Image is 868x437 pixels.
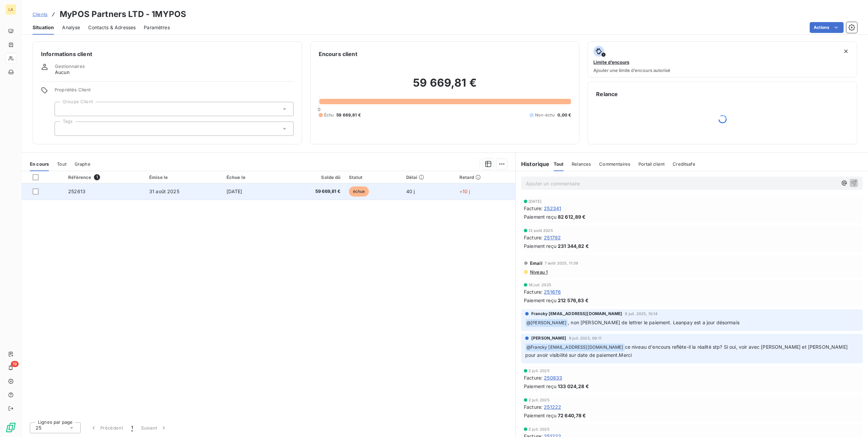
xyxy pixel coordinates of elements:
span: 12 août 2025 [529,229,553,233]
span: Facture : [524,288,542,295]
span: échue [349,186,369,197]
span: 133 024,28 € [558,383,589,390]
span: Commentaires [599,161,630,167]
div: Émise le [149,175,218,180]
h2: 59 669,81 € [319,76,571,96]
button: 1 [127,421,137,435]
h6: Historique [516,160,550,168]
h6: Relance [596,90,849,98]
span: 82 612,89 € [558,213,586,220]
iframe: Intercom live chat [845,414,861,430]
span: 25 [36,424,41,431]
img: Logo LeanPay [5,422,16,433]
span: [PERSON_NAME] [531,335,566,341]
span: 251676 [544,288,561,295]
span: ce niveau d'encours reflète-il la réalité stp? Si oui, voir avec [PERSON_NAME] et [PERSON_NAME] p... [525,344,849,358]
h6: Encours client [319,50,357,58]
span: [DATE] [226,188,242,194]
div: Délai [406,175,451,180]
span: 1 [94,174,100,180]
div: Référence [68,174,141,180]
span: 40 j [406,188,415,194]
div: Retard [459,175,511,180]
span: Facture : [524,374,542,381]
span: 0,00 € [557,112,571,118]
span: 0 [318,107,320,112]
span: Relances [572,161,591,167]
button: Suivant [137,421,171,435]
span: 2 juil. 2025 [529,427,550,431]
span: Limite d’encours [593,59,629,65]
div: Statut [349,175,398,180]
span: 9 juil. 2025, 09:11 [569,336,601,340]
span: Paiement reçu [524,297,556,304]
span: Paiement reçu [524,242,556,250]
span: 212 576,83 € [558,297,589,304]
span: 1 [131,424,133,431]
span: Propriétés Client [55,87,294,96]
input: Ajouter une valeur [60,106,66,112]
h3: MyPOS Partners LTD - 1MYPOS [60,8,186,20]
span: Creditsafe [673,161,695,167]
span: 2 juil. 2025 [529,398,550,402]
span: Non-échu [535,112,555,118]
span: , non [PERSON_NAME] de lettrer le paiement. Leanpay est a jour désormais [568,320,739,325]
span: @ [PERSON_NAME] [526,319,568,327]
button: Actions [810,22,844,33]
span: 231 344,82 € [558,242,589,250]
button: Limite d’encoursAjouter une limite d’encours autorisé [588,41,857,77]
span: Aucun [55,69,70,76]
span: Clients [33,12,47,17]
span: Contacts & Adresses [88,24,136,31]
span: Situation [33,24,54,31]
span: 251222 [544,403,561,411]
span: 7 août 2025, 11:39 [545,261,578,265]
span: Échu [324,112,334,118]
span: 72 640,78 € [558,412,586,419]
span: [DATE] [529,199,541,203]
span: 252613 [68,188,85,194]
span: 2 juil. 2025 [529,369,550,373]
span: 59 669,81 € [336,112,361,118]
span: 252341 [544,205,561,212]
span: 250833 [544,374,562,381]
span: 251792 [544,234,561,241]
span: Paramètres [144,24,170,31]
span: Facture : [524,403,542,411]
span: Gestionnaires [55,63,85,69]
span: Portail client [638,161,665,167]
a: Clients [33,11,47,18]
span: 31 août 2025 [149,188,179,194]
h6: Informations client [41,50,294,58]
span: Francky [EMAIL_ADDRESS][DOMAIN_NAME] [531,311,622,317]
span: +10 j [459,188,470,194]
span: Tout [57,161,66,167]
div: LA [5,4,16,15]
span: Paiement reçu [524,412,556,419]
span: Niveau 1 [529,269,548,275]
span: @ Francky [EMAIL_ADDRESS][DOMAIN_NAME] [526,344,625,351]
span: Graphe [75,161,91,167]
span: Email [530,260,542,266]
span: 18 juil. 2025 [529,283,551,287]
span: Paiement reçu [524,213,556,220]
button: Précédent [86,421,127,435]
span: En cours [30,161,49,167]
span: 9 juil. 2025, 10:14 [625,312,657,316]
span: Paiement reçu [524,383,556,390]
div: Solde dû [281,175,341,180]
span: Analyse [62,24,80,31]
span: Facture : [524,205,542,212]
span: 59 669,81 € [281,188,341,195]
span: Tout [554,161,564,167]
div: Échue le [226,175,273,180]
input: Ajouter une valeur [60,126,66,132]
span: 19 [11,361,19,367]
span: Ajouter une limite d’encours autorisé [593,68,670,73]
span: Facture : [524,234,542,241]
